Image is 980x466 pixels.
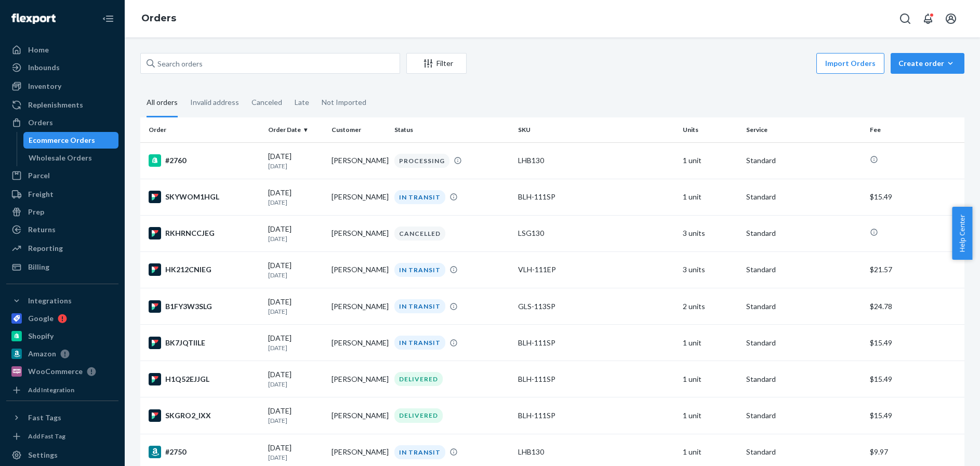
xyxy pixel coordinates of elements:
button: Create order [891,53,964,74]
div: Fast Tags [28,412,61,423]
td: 1 unit [679,325,742,361]
a: Inventory [6,78,118,95]
div: CANCELLED [394,227,445,241]
td: $21.57 [866,251,964,288]
p: [DATE] [268,234,323,243]
td: 1 unit [679,179,742,215]
span: Help Center [952,207,972,260]
div: [DATE] [268,333,323,352]
button: Filter [406,53,467,74]
p: [DATE] [268,416,323,425]
div: Orders [28,117,53,128]
p: [DATE] [268,198,323,207]
td: $15.49 [866,397,964,434]
button: Close Navigation [98,8,118,29]
div: #2760 [149,154,260,167]
th: Order [140,117,264,142]
button: Open account menu [941,8,961,29]
div: Parcel [28,170,50,181]
p: Standard [746,228,862,238]
td: 3 units [679,251,742,288]
p: Standard [746,192,862,202]
div: Prep [28,207,44,217]
td: 1 unit [679,142,742,179]
td: [PERSON_NAME] [327,361,391,397]
div: HK212CNIEG [149,263,260,276]
div: DELIVERED [394,372,443,386]
button: Import Orders [816,53,884,74]
div: IN TRANSIT [394,445,445,459]
p: Standard [746,338,862,348]
td: 2 units [679,288,742,325]
div: All orders [147,89,178,117]
ol: breadcrumbs [133,4,184,34]
a: Replenishments [6,97,118,113]
div: Replenishments [28,100,83,110]
p: [DATE] [268,343,323,352]
div: [DATE] [268,224,323,243]
p: Standard [746,264,862,275]
p: [DATE] [268,307,323,316]
div: Google [28,313,54,324]
p: Standard [746,301,862,312]
div: Inbounds [28,62,60,73]
div: Ecommerce Orders [29,135,95,145]
div: SKGRO2_IXX [149,409,260,422]
div: DELIVERED [394,408,443,422]
div: [DATE] [268,443,323,462]
p: Standard [746,155,862,166]
p: Standard [746,410,862,421]
div: SKYWOM1HGL [149,191,260,203]
div: Not Imported [322,89,366,116]
div: Canceled [251,89,282,116]
div: IN TRANSIT [394,299,445,313]
div: [DATE] [268,151,323,170]
img: Flexport logo [11,14,56,24]
div: Integrations [28,296,72,306]
div: IN TRANSIT [394,263,445,277]
div: BLH-111SP [518,338,674,348]
a: Freight [6,186,118,203]
p: [DATE] [268,271,323,279]
th: Service [742,117,866,142]
div: Create order [898,58,957,69]
div: Billing [28,262,49,272]
td: [PERSON_NAME] [327,142,391,179]
div: Filter [407,58,466,69]
a: Shopify [6,328,118,344]
a: Reporting [6,240,118,257]
div: Shopify [28,331,54,341]
div: B1FY3W3SLG [149,300,260,313]
td: $15.49 [866,361,964,397]
div: Freight [28,189,54,199]
th: Status [390,117,514,142]
td: [PERSON_NAME] [327,325,391,361]
div: Settings [28,450,58,460]
p: Standard [746,447,862,457]
button: Fast Tags [6,409,118,426]
div: VLH-111EP [518,264,674,275]
td: [PERSON_NAME] [327,215,391,251]
iframe: Opens a widget where you can chat to one of our agents [914,435,970,461]
a: Inbounds [6,59,118,76]
div: Home [28,45,49,55]
a: Home [6,42,118,58]
a: Prep [6,204,118,220]
div: [DATE] [268,188,323,207]
a: Amazon [6,345,118,362]
p: [DATE] [268,162,323,170]
p: [DATE] [268,380,323,389]
div: Returns [28,224,56,235]
button: Open Search Box [895,8,916,29]
p: [DATE] [268,453,323,462]
button: Open notifications [918,8,938,29]
div: LSG130 [518,228,674,238]
div: BLH-111SP [518,374,674,384]
div: LHB130 [518,447,674,457]
div: Amazon [28,349,56,359]
div: #2750 [149,446,260,458]
a: Parcel [6,167,118,184]
div: BLH-111SP [518,192,674,202]
div: H1Q52EJJGL [149,373,260,385]
div: [DATE] [268,369,323,389]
